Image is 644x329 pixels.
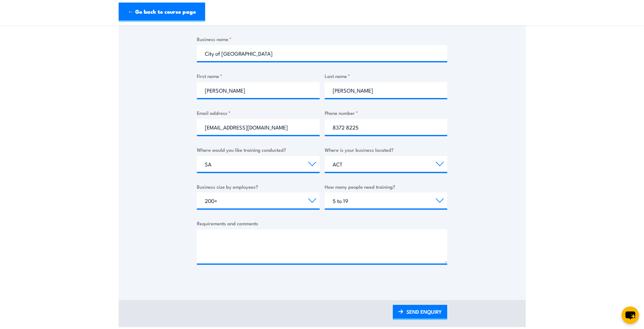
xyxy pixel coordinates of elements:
label: Requirements and comments [197,220,447,227]
a: ← Go back to course page [119,3,205,22]
label: Business name [197,35,447,43]
label: Business size by employees? [197,183,320,190]
label: Email address [197,109,320,116]
label: First name [197,72,320,80]
label: Where is your business located? [325,146,447,153]
label: Where would you like training conducted? [197,146,320,153]
label: Phone number [325,109,447,116]
a: SEND ENQUIRY [393,305,447,320]
label: Last name [325,72,447,80]
button: chat-button [621,306,639,324]
label: How many people need training? [325,183,447,190]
